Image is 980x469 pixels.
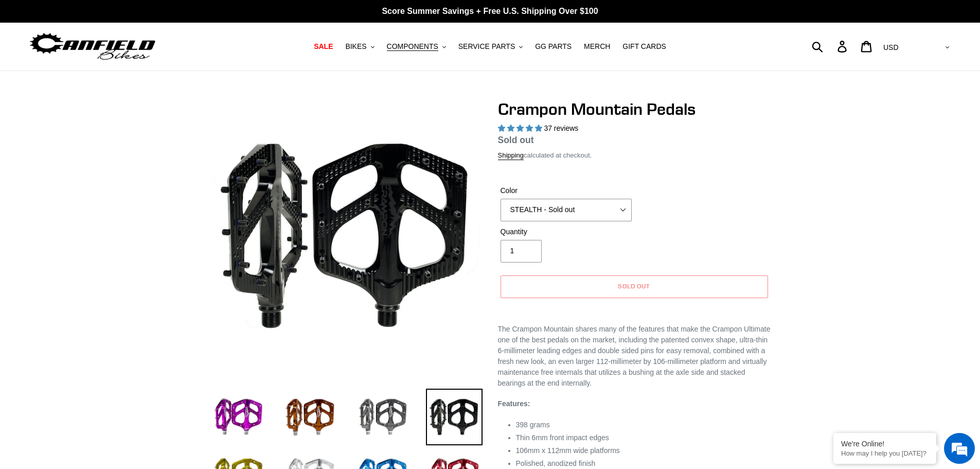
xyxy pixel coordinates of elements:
[617,40,671,54] a: GIFT CARDS
[309,40,338,54] a: SALE
[354,389,411,445] img: Load image into Gallery viewer, grey
[817,35,844,58] input: Search
[210,389,266,445] img: Load image into Gallery viewer, purple
[314,42,333,51] span: SALE
[516,458,771,469] li: Polished, anodized finish
[498,124,544,132] span: 4.97 stars
[498,151,524,160] a: Shipping
[530,40,577,54] a: GG PARTS
[498,135,534,145] span: Sold out
[535,42,572,51] span: GG PARTS
[453,40,528,54] button: SERVICE PARTS
[345,42,366,51] span: BIKES
[544,124,578,132] span: 37 reviews
[498,399,530,408] strong: Features:
[841,440,929,448] div: We're Online!
[622,42,666,51] span: GIFT CARDS
[426,389,483,445] img: Load image into Gallery viewer, stealth
[841,449,929,457] p: How may I help you today?
[618,282,651,290] span: Sold out
[282,389,338,445] img: Load image into Gallery viewer, bronze
[28,30,157,63] img: Canfield Bikes
[501,275,768,298] button: Sold out
[498,150,771,161] div: calculated at checkout.
[340,40,379,54] button: BIKES
[387,42,438,51] span: COMPONENTS
[501,227,632,237] label: Quantity
[516,432,771,443] li: Thin 6mm front impact edges
[516,445,771,456] li: 106mm x 112mm wide platforms
[458,42,515,51] span: SERVICE PARTS
[584,42,610,51] span: MERCH
[498,324,771,389] p: The Crampon Mountain shares many of the features that make the Crampon Ultimate one of the best p...
[516,420,771,430] li: 398 grams
[382,40,451,54] button: COMPONENTS
[579,40,615,54] a: MERCH
[498,99,771,119] h1: Crampon Mountain Pedals
[501,185,632,196] label: Color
